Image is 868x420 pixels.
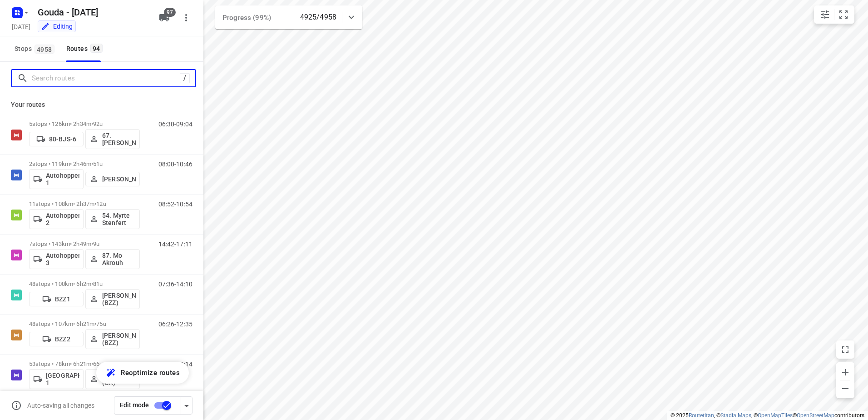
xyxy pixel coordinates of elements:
[91,240,93,247] span: •
[91,120,93,127] span: •
[29,132,84,146] button: 80-BJS-6
[158,280,192,288] p: 07:36-14:10
[181,400,192,411] div: Driver app settings
[671,412,864,419] li: © 2025 , © , © © contributors
[8,21,34,32] h5: Project date
[158,240,192,248] p: 14:42-17:11
[29,360,140,367] p: 53 stops • 78km • 6h21m
[94,200,96,207] span: •
[121,367,180,379] span: Reoptimize routes
[46,372,79,386] p: [GEOGRAPHIC_DATA] 1
[66,43,105,55] div: Routes
[758,412,793,419] a: OpenMapTiles
[46,212,79,226] p: Autohopper 2
[91,280,93,287] span: •
[29,320,140,327] p: 48 stops • 107km • 6h21m
[55,295,70,303] p: BZZ1
[29,369,84,389] button: [GEOGRAPHIC_DATA] 1
[96,200,106,207] span: 12u
[102,132,136,146] p: 67. [PERSON_NAME]
[180,73,190,83] div: /
[85,289,140,309] button: [PERSON_NAME] (BZZ)
[816,5,834,24] button: Map settings
[46,172,79,186] p: Autohopper 1
[49,135,76,143] p: 80-BJS-6
[85,129,140,149] button: 67. [PERSON_NAME]
[91,360,93,367] span: •
[29,332,84,346] button: BZZ2
[29,249,84,269] button: Autohopper 3
[55,335,70,343] p: BZZ2
[29,200,140,207] p: 11 stops • 108km • 2h37m
[120,401,149,409] span: Edit mode
[85,329,140,349] button: [PERSON_NAME] (BZZ)
[102,212,136,226] p: 54. Myrte Stenfert
[11,100,192,110] p: Your routes
[29,292,84,306] button: BZZ1
[158,360,192,368] p: 08:06-14:14
[834,5,853,24] button: Fit zoom
[34,5,152,20] h5: Rename
[93,160,103,167] span: 51u
[85,249,140,269] button: 87. Mo Akrouh
[29,169,84,189] button: Autohopper 1
[32,71,180,85] input: Search routes
[164,8,176,17] span: 97
[15,43,57,55] span: Stops
[102,292,136,306] p: [PERSON_NAME] (BZZ)
[93,360,103,367] span: 66u
[96,362,189,384] button: Reoptimize routes
[29,280,140,287] p: 48 stops • 100km • 6h2m
[102,332,136,346] p: [PERSON_NAME] (BZZ)
[93,120,103,127] span: 92u
[155,9,173,27] button: 97
[85,172,140,186] button: [PERSON_NAME]
[177,9,195,27] button: More
[158,120,192,128] p: 06:30-09:04
[91,160,93,167] span: •
[35,45,54,54] span: 4958
[158,200,192,208] p: 08:52-10:54
[215,5,362,29] div: Progress (99%)4925/4958
[300,12,336,23] p: 4925/4958
[158,160,192,168] p: 08:00-10:46
[85,369,140,389] button: [PERSON_NAME] (GR)
[689,412,714,419] a: Routetitan
[41,22,73,31] div: You are currently in edit mode.
[222,14,271,22] span: Progress (99%)
[27,402,94,409] p: Auto-saving all changes
[93,240,99,247] span: 9u
[93,280,103,287] span: 81u
[96,320,106,327] span: 75u
[29,160,140,167] p: 2 stops • 119km • 2h46m
[102,175,136,183] p: [PERSON_NAME]
[29,120,140,127] p: 5 stops • 126km • 2h34m
[90,44,103,53] span: 94
[29,209,84,229] button: Autohopper 2
[797,412,834,419] a: OpenStreetMap
[102,252,136,266] p: 87. Mo Akrouh
[814,5,854,24] div: small contained button group
[94,320,96,327] span: •
[158,320,192,328] p: 06:26-12:35
[85,209,140,229] button: 54. Myrte Stenfert
[720,412,751,419] a: Stadia Maps
[29,240,140,247] p: 7 stops • 143km • 2h49m
[46,252,79,266] p: Autohopper 3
